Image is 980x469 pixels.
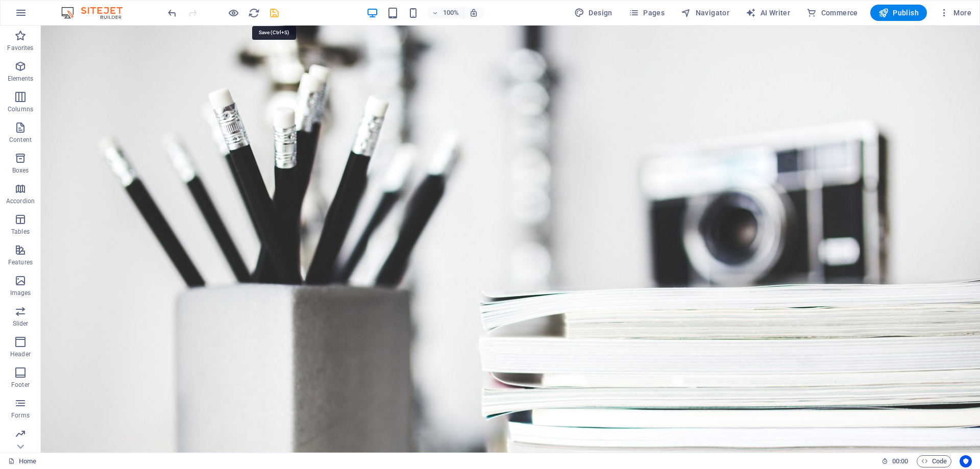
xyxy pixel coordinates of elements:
span: Pages [629,8,665,18]
button: Pages [625,5,669,21]
p: Elements [8,75,34,83]
span: Code [921,455,947,467]
p: Features [8,258,33,266]
img: Editor Logo [59,7,135,19]
span: Navigator [681,8,729,18]
button: Commerce [802,5,862,21]
p: Header [10,350,31,358]
p: Tables [11,228,30,236]
button: 100% [427,7,463,19]
span: 00 00 [892,455,908,467]
p: Boxes [12,166,29,175]
span: Design [574,8,612,18]
button: Navigator [677,5,733,21]
span: More [939,8,971,18]
p: Accordion [6,197,35,205]
a: Click to cancel selection. Double-click to open Pages [8,455,36,467]
p: Footer [11,381,30,389]
p: Forms [11,411,30,419]
h6: 100% [443,7,459,19]
button: save [268,7,280,19]
button: undo [166,7,178,19]
button: Publish [870,5,927,21]
p: Content [9,136,32,144]
button: More [935,5,975,21]
p: Columns [8,105,33,113]
span: : [899,457,901,465]
button: Code [917,455,951,467]
button: Usercentrics [960,455,972,467]
i: On resize automatically adjust zoom level to fit chosen device. [469,8,478,17]
span: Publish [878,8,919,18]
button: Click here to leave preview mode and continue editing [227,7,239,19]
span: Commerce [806,8,858,18]
span: AI Writer [746,8,790,18]
p: Slider [13,319,29,328]
p: Images [10,289,31,297]
p: Favorites [7,44,33,52]
i: Undo: Change meta tags (Ctrl+Z) [166,7,178,19]
i: Reload page [248,7,260,19]
div: Design (Ctrl+Alt+Y) [570,5,617,21]
button: AI Writer [742,5,794,21]
button: Design [570,5,617,21]
button: reload [248,7,260,19]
